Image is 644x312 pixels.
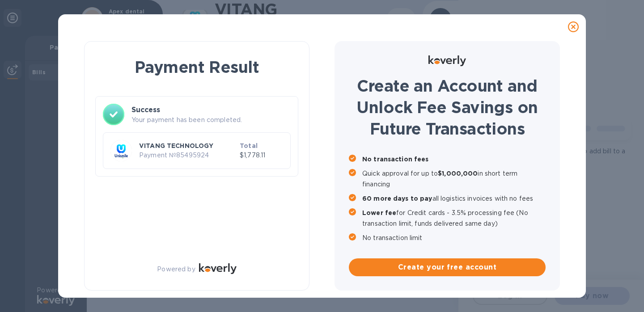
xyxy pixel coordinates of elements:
[362,209,396,216] b: Lower fee
[157,265,195,274] p: Powered by
[240,151,283,160] p: $1,778.11
[131,105,291,115] h3: Success
[362,195,432,202] b: 60 more days to pay
[362,193,546,204] p: all logistics invoices with no fees
[349,258,546,276] button: Create your free account
[99,56,295,78] h1: Payment Result
[428,55,466,66] img: Logo
[362,232,546,243] p: No transaction limit
[240,142,258,149] b: Total
[438,170,478,177] b: $1,000,000
[139,141,236,150] p: VITANG TECHNOLOGY
[362,156,429,163] b: No transaction fees
[356,262,538,273] span: Create your free account
[362,207,546,229] p: for Credit cards - 3.5% processing fee (No transaction limit, funds delivered same day)
[362,168,546,190] p: Quick approval for up to in short term financing
[131,115,291,125] p: Your payment has been completed.
[139,151,236,160] p: Payment № 85495924
[199,263,237,274] img: Logo
[349,75,546,139] h1: Create an Account and Unlock Fee Savings on Future Transactions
